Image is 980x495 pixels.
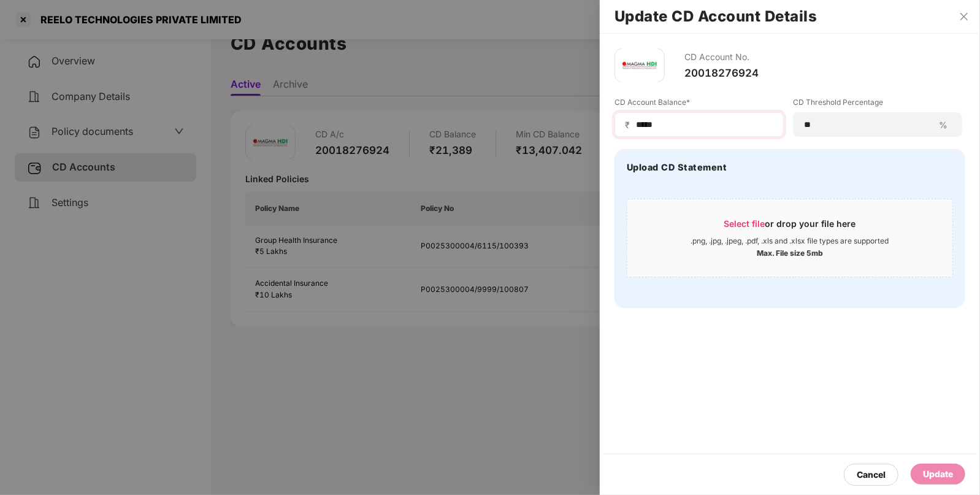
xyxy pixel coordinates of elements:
span: close [959,12,969,21]
h2: Update CD Account Details [614,10,965,23]
span: Select fileor drop your file here.png, .jpg, .jpeg, .pdf, .xls and .xlsx file types are supported... [627,209,952,267]
div: CD Account No. [684,48,759,66]
label: CD Account Balance* [614,97,784,112]
span: ₹ [625,119,635,131]
span: Select file [724,218,765,229]
div: Cancel [857,468,886,482]
div: Max. File size 5mb [757,246,823,258]
div: or drop your file here [724,218,856,236]
div: .png, .jpg, .jpeg, .pdf, .xls and .xlsx file types are supported [691,236,889,246]
h4: Upload CD Statement [627,161,727,174]
div: 20018276924 [684,66,759,80]
div: Update [923,467,953,481]
img: magma.png [621,47,658,84]
label: CD Threshold Percentage [793,97,962,112]
button: Close [955,11,973,22]
span: % [934,119,952,131]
